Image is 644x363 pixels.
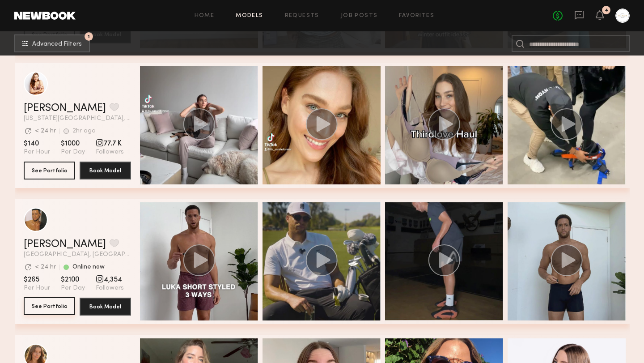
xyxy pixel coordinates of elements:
[96,139,124,148] span: 77.7 K
[72,264,105,270] div: Online now
[24,115,131,122] span: [US_STATE][GEOGRAPHIC_DATA], [GEOGRAPHIC_DATA]
[24,275,50,284] span: $265
[285,13,319,19] a: Requests
[61,284,85,292] span: Per Day
[24,239,106,250] a: [PERSON_NAME]
[96,284,124,292] span: Followers
[35,128,56,134] div: < 24 hr
[61,139,85,148] span: $1000
[96,275,124,284] span: 4,354
[24,148,50,156] span: Per Hour
[24,162,75,179] button: See Portfolio
[24,252,131,258] span: [GEOGRAPHIC_DATA], [GEOGRAPHIC_DATA]
[24,297,75,315] button: See Portfolio
[24,284,50,292] span: Per Hour
[32,41,82,47] span: Advanced Filters
[96,148,124,156] span: Followers
[72,128,96,134] div: 2hr ago
[236,13,263,19] a: Models
[80,162,131,179] button: Book Model
[24,139,50,148] span: $140
[80,298,131,316] button: Book Model
[399,13,434,19] a: Favorites
[35,264,56,270] div: < 24 hr
[24,298,75,316] a: See Portfolio
[605,8,608,13] div: 4
[24,103,106,114] a: [PERSON_NAME]
[195,13,215,19] a: Home
[14,34,90,52] button: 1Advanced Filters
[88,34,90,38] span: 1
[61,148,85,156] span: Per Day
[341,13,378,19] a: Job Posts
[61,275,85,284] span: $2100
